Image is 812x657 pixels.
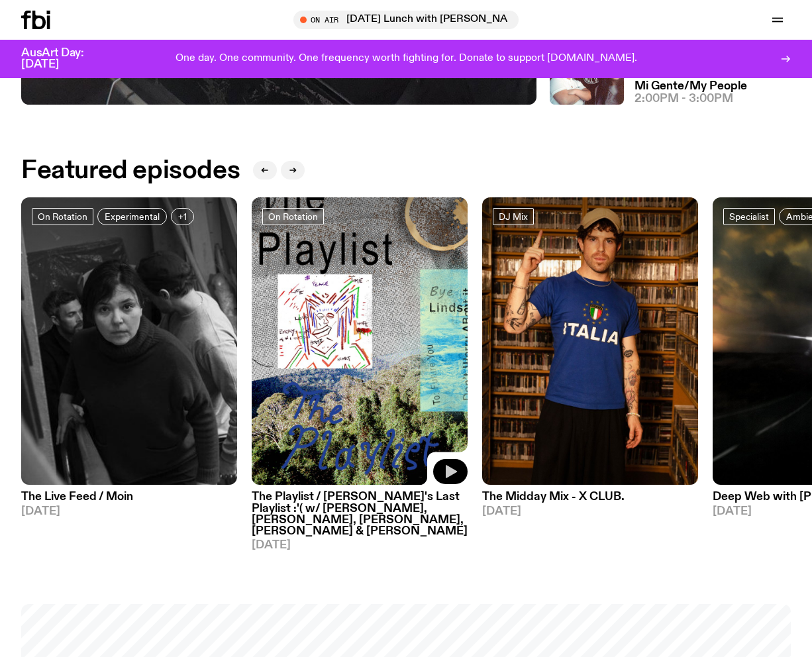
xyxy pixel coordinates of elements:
[634,81,747,92] a: Mi Gente/My People
[268,211,318,221] span: On Rotation
[21,48,106,70] h3: AusArt Day: [DATE]
[482,491,698,503] h3: The Midday Mix - X CLUB.
[21,159,240,183] h2: Featured episodes
[252,485,468,550] a: The Playlist / [PERSON_NAME]'s Last Playlist :'( w/ [PERSON_NAME], [PERSON_NAME], [PERSON_NAME], ...
[293,11,519,29] button: On Air[DATE] Lunch with [PERSON_NAME]
[21,506,237,517] span: [DATE]
[171,208,194,225] button: +1
[634,93,733,105] span: 2:00pm - 3:00pm
[97,208,167,225] a: Experimental
[482,506,698,517] span: [DATE]
[493,208,534,225] a: DJ Mix
[499,211,528,221] span: DJ Mix
[38,211,87,221] span: On Rotation
[252,491,468,536] h3: The Playlist / [PERSON_NAME]'s Last Playlist :'( w/ [PERSON_NAME], [PERSON_NAME], [PERSON_NAME], ...
[32,208,93,225] a: On Rotation
[178,211,187,221] span: +1
[723,208,775,225] a: Specialist
[21,485,237,517] a: The Live Feed / Moin[DATE]
[176,53,637,65] p: One day. One community. One frequency worth fighting for. Donate to support [DOMAIN_NAME].
[482,485,698,517] a: The Midday Mix - X CLUB.[DATE]
[21,491,237,503] h3: The Live Feed / Moin
[252,540,468,551] span: [DATE]
[729,211,769,221] span: Specialist
[21,197,237,485] img: A black and white image of moin on stairs, looking up at the camera.
[105,211,160,221] span: Experimental
[262,208,324,225] a: On Rotation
